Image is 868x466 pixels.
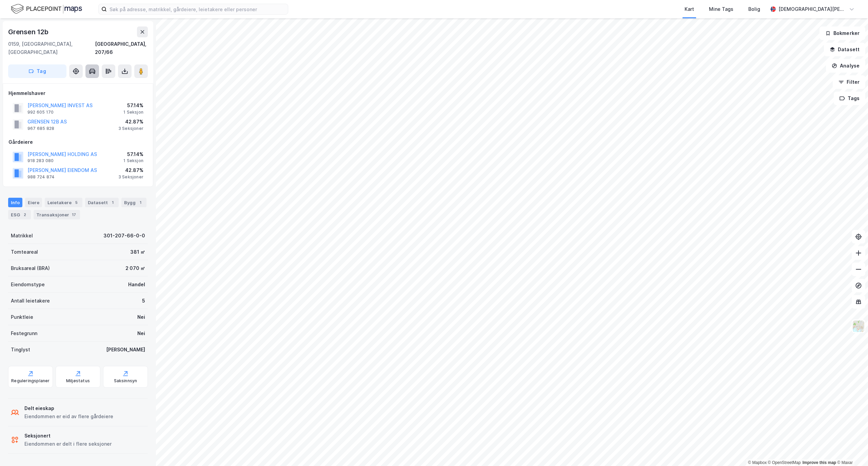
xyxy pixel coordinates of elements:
div: 3 Seksjoner [118,174,143,180]
div: 1 Seksjon [123,158,143,163]
div: Tomteareal [11,248,38,256]
button: Tag [8,64,66,78]
div: Nei [137,313,145,321]
div: Transaksjoner [34,210,80,219]
div: [GEOGRAPHIC_DATA], 207/66 [95,40,148,56]
iframe: Chat Widget [834,433,868,466]
div: Matrikkel [11,232,33,240]
div: Eiendommen er delt i flere seksjoner [24,440,112,448]
div: Reguleringsplaner [11,378,50,384]
div: 1 [109,199,116,206]
div: 918 283 080 [27,158,54,163]
div: 301-207-66-0-0 [103,232,145,240]
div: 967 685 828 [27,126,54,131]
div: Eiendommen er eid av flere gårdeiere [24,412,113,421]
div: 992 605 170 [27,110,54,115]
div: [PERSON_NAME] [106,346,145,354]
div: 57.14% [123,150,143,158]
div: Gårdeiere [8,138,147,146]
div: Punktleie [11,313,33,321]
div: Mine Tags [709,5,733,13]
div: Info [8,198,22,207]
div: Kontrollprogram for chat [834,433,868,466]
div: 0159, [GEOGRAPHIC_DATA], [GEOGRAPHIC_DATA] [8,40,95,56]
div: Festegrunn [11,329,37,337]
div: Antall leietakere [11,297,50,305]
button: Filter [833,75,865,89]
div: 2 070 ㎡ [125,264,145,272]
a: Improve this map [803,460,836,465]
div: Leietakere [45,198,82,207]
input: Søk på adresse, matrikkel, gårdeiere, leietakere eller personer [107,4,288,14]
div: 3 Seksjoner [118,126,143,131]
div: 42.87% [118,118,143,126]
button: Analyse [826,59,865,73]
div: 5 [142,297,145,305]
div: 1 Seksjon [123,110,143,115]
div: Kart [685,5,694,13]
div: Bolig [748,5,760,13]
div: ESG [8,210,31,219]
div: 17 [71,211,77,218]
a: OpenStreetMap [768,460,801,465]
div: 42.87% [118,166,143,174]
div: 2 [21,211,28,218]
div: Nei [137,329,145,337]
div: Saksinnsyn [114,378,137,384]
div: Handel [128,280,145,289]
div: 381 ㎡ [130,248,145,256]
div: Bygg [121,198,146,207]
img: Z [852,320,865,333]
div: Miljøstatus [66,378,90,384]
div: 1 [137,199,144,206]
button: Tags [834,92,865,105]
div: Delt eieskap [24,404,113,412]
div: Grensen 12b [8,26,50,37]
div: Seksjonert [24,432,112,440]
img: logo.f888ab2527a4732fd821a326f86c7f29.svg [11,3,82,15]
div: Tinglyst [11,346,30,354]
div: 57.14% [123,101,143,110]
button: Datasett [824,43,865,56]
div: Hjemmelshaver [8,89,147,97]
div: Eiere [25,198,42,207]
div: 5 [73,199,80,206]
div: [DEMOGRAPHIC_DATA][PERSON_NAME] [778,5,846,13]
div: 988 724 874 [27,174,55,180]
a: Mapbox [748,460,767,465]
div: Datasett [85,198,119,207]
div: Eiendomstype [11,280,45,289]
button: Bokmerker [820,26,865,40]
div: Bruksareal (BRA) [11,264,50,272]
